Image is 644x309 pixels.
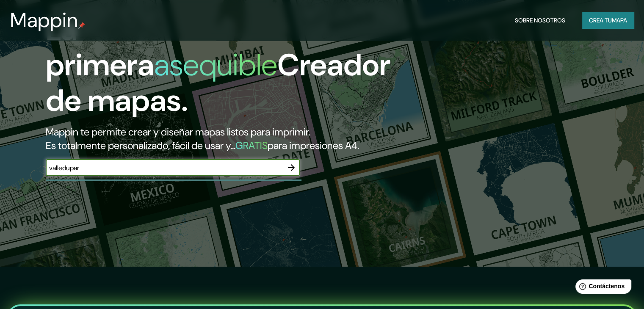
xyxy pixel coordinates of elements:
font: Mappin te permite crear y diseñar mapas listos para imprimir. [46,125,310,138]
img: pin de mapeo [78,22,85,29]
font: Sobre nosotros [515,17,565,24]
font: Mappin [10,7,78,33]
font: Crea tu [589,17,612,24]
button: Sobre nosotros [511,12,569,28]
font: Es totalmente personalizado, fácil de usar y... [46,139,235,152]
input: Elige tu lugar favorito [46,163,283,173]
font: asequible [154,45,277,85]
font: mapa [612,17,627,24]
font: La primera [46,10,154,85]
font: Creador de mapas. [46,45,390,120]
font: para impresiones A4. [268,139,359,152]
button: Crea tumapa [582,12,634,28]
iframe: Lanzador de widgets de ayuda [569,276,635,300]
font: GRATIS [235,139,268,152]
